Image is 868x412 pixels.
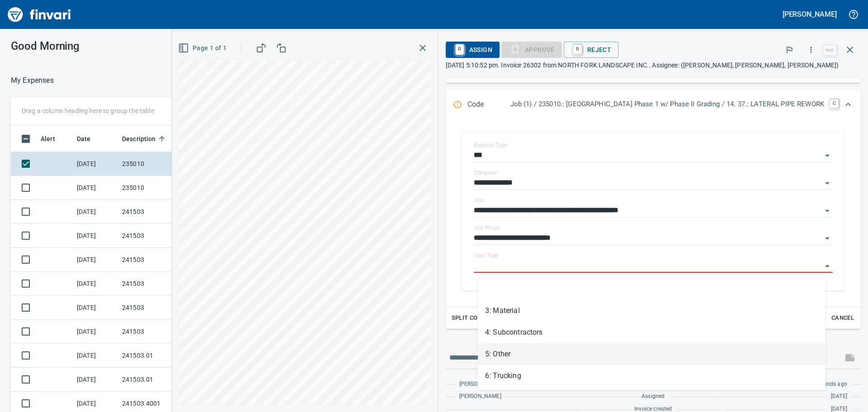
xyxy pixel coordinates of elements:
span: Date [77,133,91,144]
span: Assign [453,42,492,57]
button: Open [821,149,834,162]
div: Expand [446,90,861,120]
li: 3: Material [478,300,826,322]
span: Reject [571,42,611,57]
li: 5: Other [478,343,826,365]
div: Expand [446,120,861,329]
td: [DATE] [73,272,118,296]
td: 241503 [118,224,200,248]
span: [PERSON_NAME] [459,392,501,401]
li: 6: Trucking [478,365,826,387]
td: [DATE] [73,224,118,248]
p: [DATE] 5:10:52 pm. Invoice 26302 from NORTH FORK LANDSCAPE INC.. Assignee: ([PERSON_NAME], [PERSO... [446,61,861,70]
a: R [573,44,582,54]
td: [DATE] [73,176,118,200]
button: Page 1 of 1 [176,40,230,57]
span: [PERSON_NAME] [459,380,501,389]
span: Alert [41,133,55,144]
h5: [PERSON_NAME] [783,9,837,19]
p: Code [467,99,510,111]
td: [DATE] [73,152,118,176]
span: Cancel [830,313,855,323]
td: 241503.01 [118,368,200,392]
button: RAssign [446,42,500,58]
span: Description [122,133,168,144]
button: Open [821,177,834,189]
td: 241503 [118,200,200,224]
span: [DATE] [831,392,847,401]
td: 241503.01 [118,344,200,368]
button: RReject [564,42,618,58]
span: Split Code [452,313,485,323]
td: 241503 [118,320,200,344]
span: Page 1 of 1 [180,43,226,54]
td: [DATE] [73,248,118,272]
button: Cancel [828,311,857,325]
h3: Good Morning [11,40,203,52]
button: Open [821,204,834,217]
td: 241503 [118,296,200,320]
span: Description [122,133,156,144]
a: esc [823,45,837,55]
label: Company [474,170,497,175]
label: Expense Type [474,142,507,148]
button: More [801,40,821,60]
a: R [455,44,464,54]
td: 235010 [118,176,200,200]
span: Alert [41,133,67,144]
span: This records your message into the invoice and notifies anyone mentioned [839,347,861,369]
td: [DATE] [73,296,118,320]
td: [DATE] [73,320,118,344]
button: Flag [779,40,799,60]
p: My Expenses [11,75,54,86]
button: Split Code [449,311,487,325]
button: Open [821,232,834,245]
div: Cost Type required [501,45,562,53]
td: [DATE] [73,200,118,224]
td: 241503 [118,272,200,296]
span: Date [77,133,103,144]
td: 241503 [118,248,200,272]
td: [DATE] [73,344,118,368]
label: Cost Type [474,253,498,258]
label: Job Phase [474,225,500,231]
label: Job [474,198,483,203]
button: Close [821,260,834,272]
li: 4: Subcontractors [478,322,826,343]
img: Finvari [5,4,73,25]
span: Assigned [642,392,665,401]
p: Drag a column heading here to group the table [22,106,154,115]
span: Close invoice [821,39,861,61]
button: [PERSON_NAME] [780,7,839,21]
nav: breadcrumb [11,75,54,86]
td: 235010 [118,152,200,176]
p: Job (1) / 235010.: [GEOGRAPHIC_DATA] Phase 1 w/ Phase II Grading / 14. 37.: LATERAL PIPE REWORK [510,99,824,109]
a: C [830,99,839,108]
td: [DATE] [73,368,118,392]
